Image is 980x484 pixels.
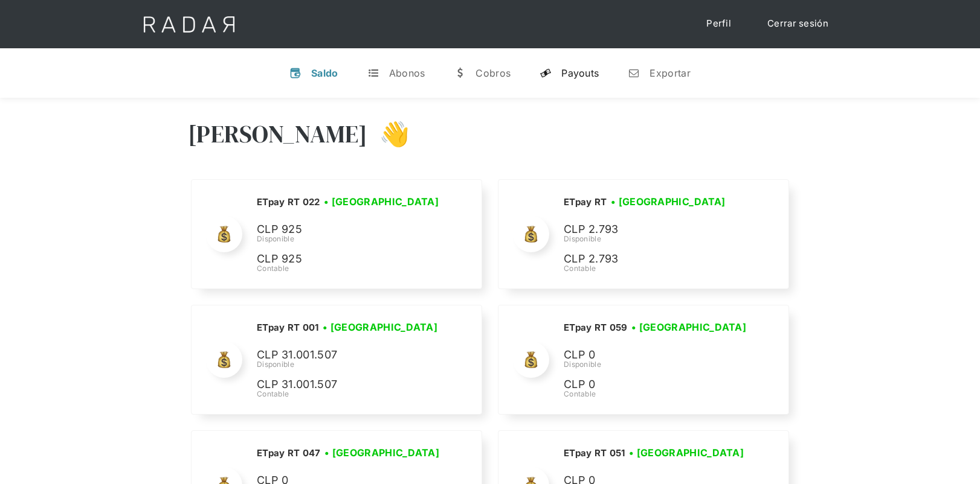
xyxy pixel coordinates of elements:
[257,346,438,364] p: CLP 31.001.507
[631,320,746,334] h3: • [GEOGRAPHIC_DATA]
[257,447,321,459] h2: ETpay RT 047
[324,194,439,209] h3: • [GEOGRAPHIC_DATA]
[257,322,319,334] h2: ETpay RT 001
[389,67,425,79] div: Abonos
[257,196,320,208] h2: ETpay RT 022
[454,67,466,79] div: w
[367,119,410,149] h3: 👋
[629,445,744,460] h3: • [GEOGRAPHIC_DATA]
[564,346,745,364] p: CLP 0
[289,67,301,79] div: v
[650,67,690,79] div: Exportar
[564,263,745,274] div: Contable
[755,12,840,36] a: Cerrar sesión
[257,250,438,268] p: CLP 925
[564,376,745,393] p: CLP 0
[475,67,511,79] div: Cobros
[564,221,745,238] p: CLP 2.793
[564,234,745,244] div: Disponible
[311,67,338,79] div: Saldo
[324,445,439,460] h3: • [GEOGRAPHIC_DATA]
[257,234,443,244] div: Disponible
[564,196,607,208] h2: ETpay RT
[257,263,443,274] div: Contable
[628,67,640,79] div: n
[257,389,442,400] div: Contable
[323,320,437,334] h3: • [GEOGRAPHIC_DATA]
[564,250,745,268] p: CLP 2.793
[367,67,379,79] div: t
[257,376,438,393] p: CLP 31.001.507
[564,389,750,400] div: Contable
[561,67,599,79] div: Payouts
[257,359,442,370] div: Disponible
[564,447,625,459] h2: ETpay RT 051
[611,194,726,209] h3: • [GEOGRAPHIC_DATA]
[257,221,438,238] p: CLP 925
[540,67,552,79] div: y
[188,119,367,149] h3: [PERSON_NAME]
[564,359,750,370] div: Disponible
[694,12,743,36] a: Perfil
[564,322,628,334] h2: ETpay RT 059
